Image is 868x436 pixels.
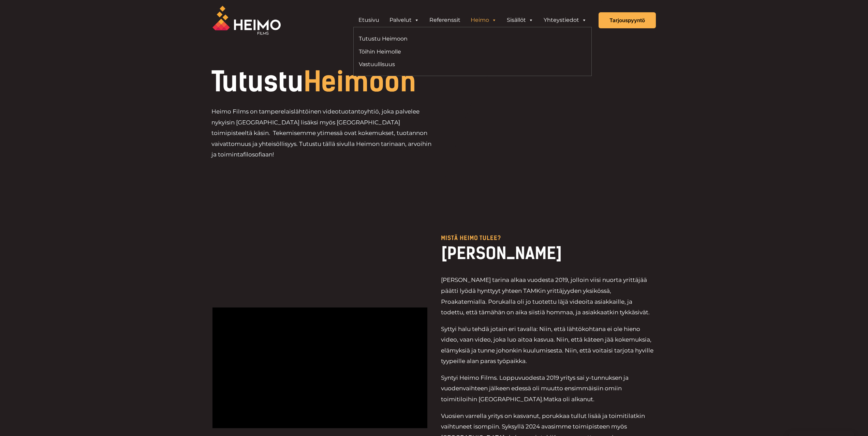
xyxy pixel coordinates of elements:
p: Syttyi halu tehdä jotain eri tavalla: Niin, että lähtökohtana ei ole hieno video, vaan video, jok... [441,324,656,367]
a: Referenssit [424,13,466,27]
h2: [PERSON_NAME] [441,243,656,264]
a: Tutustu Heimoon [359,34,468,43]
p: Heimo Films on tamperelaislähtöinen videotuotantoyhtiö, joka palvelee nykyisin [GEOGRAPHIC_DATA] ... [211,106,434,160]
a: Yhteystiedot [539,13,592,27]
a: Heimo [466,13,502,27]
a: Tarjouspyyntö [599,12,656,28]
a: Vastuullisuus [359,60,468,69]
img: Heimo Filmsin logo [212,6,281,35]
a: Sisällöt [502,13,539,27]
iframe: TULEN TARINA – Heimo Films | Brändifilmi 2022 [212,307,427,428]
a: Töihin Heimolle [359,47,468,56]
a: Etusivu [353,13,384,27]
h1: Tutustu [211,68,481,95]
span: Heimoon [304,65,416,98]
span: Matka oli alkanut. [543,396,594,403]
p: Mistä heimo tulee? [441,235,656,241]
p: [PERSON_NAME] tarina alkaa vuodesta 2019, jolloin viisi nuorta yrittäjää päätti lyödä hynttyyt yh... [441,275,656,318]
p: Syntyi Heimo Films. Loppuvuodesta 2019 yritys sai y-tunnuksen ja vuodenvaihteen jälkeen edessä ol... [441,373,656,405]
a: Palvelut [384,13,424,27]
aside: Header Widget 1 [350,13,595,27]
